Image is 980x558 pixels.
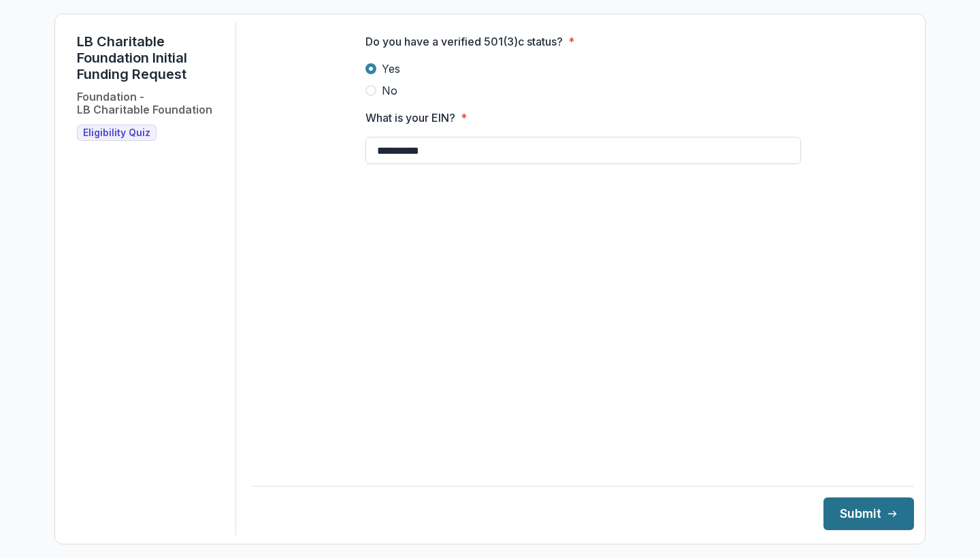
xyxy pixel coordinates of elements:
h1: LB Charitable Foundation Initial Funding Request [77,33,225,82]
span: Eligibility Quiz [83,127,150,139]
span: No [382,82,397,99]
h2: Foundation - LB Charitable Foundation [77,91,212,116]
p: What is your EIN? [365,110,455,126]
span: Yes [382,61,400,77]
p: Do you have a verified 501(3)c status? [365,33,563,50]
button: Submit [823,497,914,530]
